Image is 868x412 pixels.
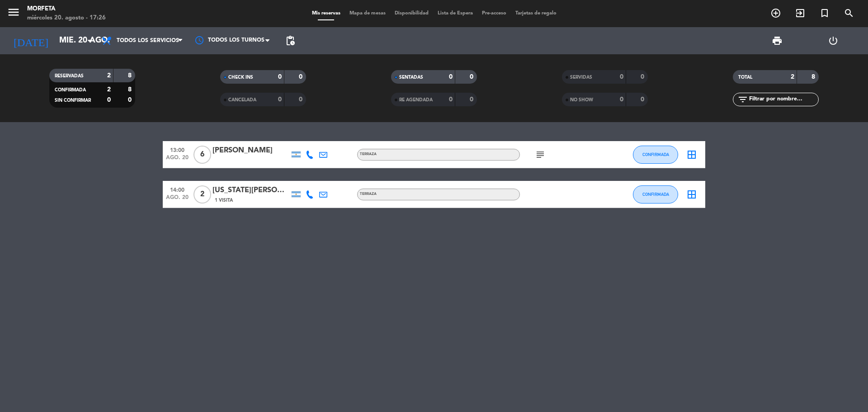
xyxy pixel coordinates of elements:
[805,27,861,54] div: LOG OUT
[166,144,189,155] span: 13:00
[791,74,794,80] strong: 2
[470,74,475,80] strong: 0
[828,35,839,46] i: power_settings_new
[470,96,475,103] strong: 0
[107,72,111,79] strong: 2
[360,152,377,156] span: TERRAZA
[55,88,86,92] span: CONFIRMADA
[535,149,546,160] i: subject
[477,11,511,16] span: Pre-acceso
[215,197,233,204] span: 1 Visita
[128,97,133,103] strong: 0
[633,185,678,204] button: CONFIRMADA
[27,14,106,23] div: miércoles 20. agosto - 17:26
[7,5,20,22] button: menu
[390,11,433,16] span: Disponibilidad
[686,149,697,160] i: border_all
[819,8,830,19] i: turned_in_not
[107,97,111,103] strong: 0
[641,96,646,103] strong: 0
[166,194,189,205] span: ago. 20
[748,95,818,104] input: Filtrar por nombre...
[811,74,817,80] strong: 8
[570,98,593,102] span: NO SHOW
[738,75,752,80] span: TOTAL
[620,96,623,103] strong: 0
[278,74,282,80] strong: 0
[166,184,189,194] span: 14:00
[772,35,783,46] span: print
[117,38,179,44] span: Todos los servicios
[360,192,377,196] span: TERRAZA
[686,189,697,200] i: border_all
[27,5,106,14] div: Morfeta
[620,74,623,80] strong: 0
[795,8,806,19] i: exit_to_app
[55,98,91,103] span: SIN CONFIRMAR
[212,145,289,156] div: [PERSON_NAME]
[285,35,296,46] span: pending_actions
[299,96,304,103] strong: 0
[642,192,669,197] span: CONFIRMADA
[307,11,345,16] span: Mis reservas
[399,75,423,80] span: SENTADAS
[770,8,781,19] i: add_circle_outline
[399,98,433,102] span: RE AGENDADA
[7,31,55,51] i: [DATE]
[433,11,477,16] span: Lista de Espera
[570,75,592,80] span: SERVIDAS
[228,75,253,80] span: CHECK INS
[642,152,669,157] span: CONFIRMADA
[641,74,646,80] strong: 0
[299,74,304,80] strong: 0
[84,35,95,46] i: arrow_drop_down
[128,86,133,93] strong: 8
[166,155,189,165] span: ago. 20
[633,146,678,164] button: CONFIRMADA
[228,98,256,102] span: CANCELADA
[844,8,854,19] i: search
[511,11,561,16] span: Tarjetas de regalo
[55,74,84,78] span: RESERVADAS
[278,96,282,103] strong: 0
[449,96,453,103] strong: 0
[345,11,390,16] span: Mapa de mesas
[193,146,211,164] span: 6
[737,94,748,105] i: filter_list
[449,74,453,80] strong: 0
[7,5,20,19] i: menu
[107,86,111,93] strong: 2
[212,185,289,196] div: [US_STATE][PERSON_NAME]
[128,72,133,79] strong: 8
[193,185,211,204] span: 2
